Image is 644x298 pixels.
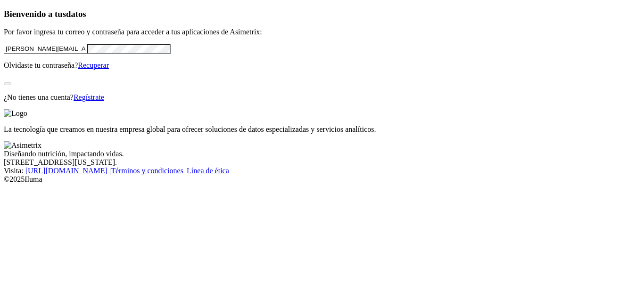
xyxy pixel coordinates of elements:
p: Por favor ingresa tu correo y contraseña para acceder a tus aplicaciones de Asimetrix: [4,28,640,36]
a: Línea de ética [187,167,229,175]
div: © 2025 Iluma [4,175,640,184]
a: Recuperar [78,61,109,69]
a: [URL][DOMAIN_NAME] [25,167,107,175]
img: Logo [4,109,27,118]
input: Tu correo [4,44,87,54]
h3: Bienvenido a tus [4,9,640,19]
div: Diseñando nutrición, impactando vidas. [4,150,640,158]
a: Términos y condiciones [111,167,183,175]
img: Asimetrix [4,141,41,150]
span: datos [66,9,86,19]
p: Olvidaste tu contraseña? [4,61,640,70]
p: ¿No tienes una cuenta? [4,93,640,102]
div: [STREET_ADDRESS][US_STATE]. [4,158,640,167]
p: La tecnología que creamos en nuestra empresa global para ofrecer soluciones de datos especializad... [4,125,640,134]
a: Regístrate [74,93,104,101]
div: Visita : | | [4,167,640,175]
